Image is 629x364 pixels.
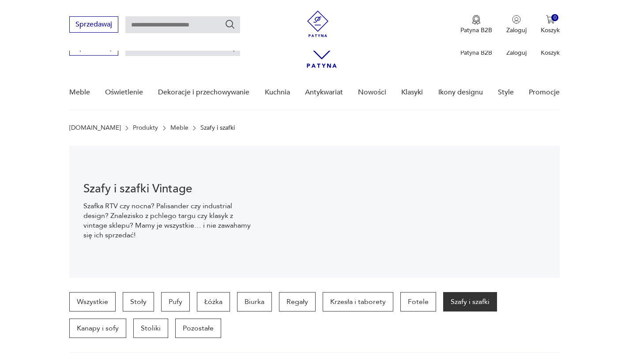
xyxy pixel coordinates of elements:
a: Kuchnia [265,75,290,109]
img: Patyna - sklep z meblami i dekoracjami vintage [305,11,331,37]
a: Fotele [400,292,436,311]
button: Sprzedawaj [69,16,118,33]
a: Klasyki [401,75,423,109]
a: Pozostałe [175,319,221,338]
a: [DOMAIN_NAME] [69,124,121,131]
p: Szafka RTV czy nocna? Palisander czy industrial design? Znalezisko z pchlego targu czy klasyk z v... [83,201,252,240]
a: Szafy i szafki [443,292,497,311]
div: 0 [551,14,559,22]
p: Zaloguj [506,26,527,34]
img: Ikona medalu [472,15,481,25]
a: Nowości [358,75,386,109]
a: Krzesła i taborety [323,292,393,311]
a: Produkty [133,124,158,131]
a: Wszystkie [69,292,116,311]
p: Szafy i szafki [200,124,235,131]
a: Sprzedawaj [69,45,118,51]
p: Koszyk [541,26,560,34]
a: Ikona medaluPatyna B2B [460,15,492,34]
a: Antykwariat [305,75,343,109]
button: Zaloguj [506,15,527,34]
a: Biurka [237,292,272,311]
p: Patyna B2B [460,49,492,57]
a: Ikony designu [438,75,483,109]
a: Pufy [161,292,190,311]
a: Kanapy i sofy [69,319,126,338]
a: Stoły [123,292,154,311]
a: Sprzedawaj [69,22,118,28]
p: Koszyk [541,49,560,57]
button: Szukaj [225,19,235,30]
p: Zaloguj [506,49,527,57]
p: Patyna B2B [460,26,492,34]
a: Łóżka [197,292,230,311]
a: Dekoracje i przechowywanie [158,75,249,109]
img: Ikonka użytkownika [512,15,521,24]
a: Stoliki [133,319,168,338]
button: Patyna B2B [460,15,492,34]
a: Meble [170,124,188,131]
a: Meble [69,75,90,109]
img: Ikona koszyka [546,15,555,24]
a: Oświetlenie [105,75,143,109]
button: 0Koszyk [541,15,560,34]
a: Regały [279,292,316,311]
h1: Szafy i szafki Vintage [83,184,252,194]
a: Promocje [529,75,560,109]
a: Style [498,75,514,109]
